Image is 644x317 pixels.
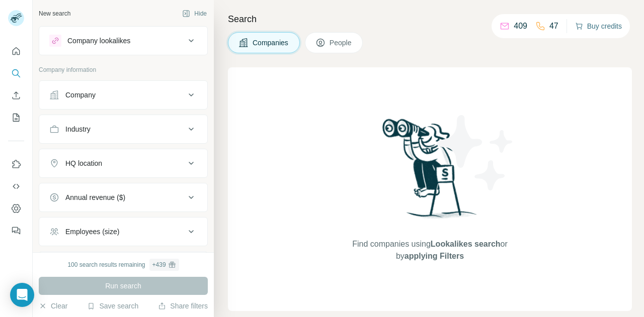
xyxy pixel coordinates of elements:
[253,38,289,48] span: Companies
[330,38,353,48] span: People
[8,109,24,127] button: My lists
[431,240,501,248] span: Lookalikes search
[65,90,96,100] div: Company
[65,158,102,168] div: HQ location
[39,29,207,53] button: Company lookalikes
[152,260,166,269] div: + 439
[8,222,24,240] button: Feedback
[39,151,207,175] button: HQ location
[87,301,138,311] button: Save search
[10,283,34,307] div: Open Intercom Messenger
[39,9,70,18] div: New search
[575,19,622,33] button: Buy credits
[8,177,24,195] button: Use Surfe API
[8,86,24,104] button: Enrich CSV
[39,301,67,311] button: Clear
[405,252,464,260] span: applying Filters
[378,116,482,228] img: Surfe Illustration - Woman searching with binoculars
[39,83,207,107] button: Company
[549,20,558,32] p: 47
[430,108,521,198] img: Surfe Illustration - Stars
[8,155,24,173] button: Use Surfe on LinkedIn
[65,192,125,202] div: Annual revenue ($)
[8,64,24,82] button: Search
[67,36,130,46] div: Company lookalikes
[67,259,179,271] div: 100 search results remaining
[158,301,208,311] button: Share filters
[65,124,91,134] div: Industry
[175,6,214,21] button: Hide
[349,238,510,262] span: Find companies using or by
[39,185,207,209] button: Annual revenue ($)
[39,220,207,244] button: Employees (size)
[8,42,24,60] button: Quick start
[65,227,119,237] div: Employees (size)
[514,20,527,32] p: 409
[39,117,207,141] button: Industry
[8,199,24,218] button: Dashboard
[228,12,632,26] h4: Search
[39,65,208,74] p: Company information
